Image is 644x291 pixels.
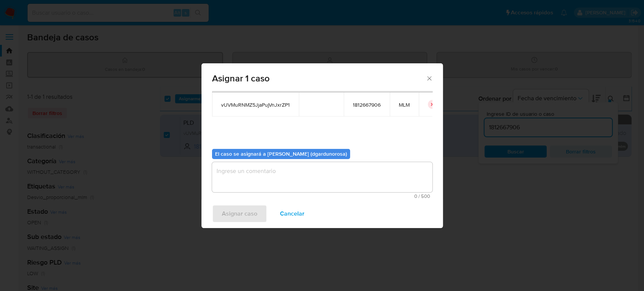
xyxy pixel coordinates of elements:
button: icon-button [428,100,437,109]
b: El caso se asignará a [PERSON_NAME] (dgardunorosa) [215,150,347,158]
span: MLM [399,101,410,108]
button: Cancelar [270,205,314,223]
span: vUVMuRNMZ5JjaPujVnJxrZP1 [221,101,290,108]
span: 1812667906 [353,101,381,108]
span: Máximo 500 caracteres [214,194,430,199]
span: Asignar 1 caso [212,74,426,83]
button: Cerrar ventana [426,75,432,81]
div: assign-modal [201,63,443,228]
span: Cancelar [280,205,304,222]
